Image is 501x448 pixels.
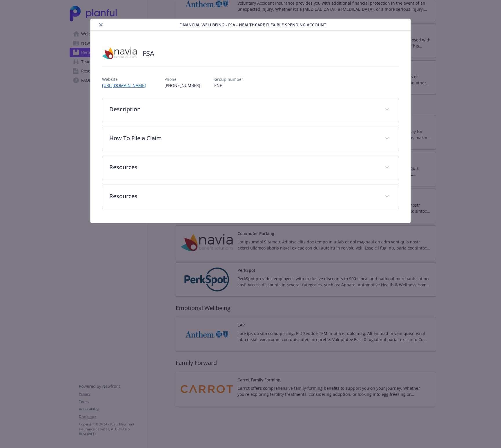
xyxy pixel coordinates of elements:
[102,185,399,209] div: Resources
[102,156,399,180] div: Resources
[109,163,378,172] p: Resources
[164,76,200,82] p: Phone
[109,192,378,201] p: Resources
[109,134,378,143] p: How To File a Claim
[102,127,399,151] div: How To File a Claim
[50,19,451,223] div: details for plan Financial Wellbeing - FSA - Healthcare Flexible Spending Account
[164,82,200,88] p: [PHONE_NUMBER]
[179,22,326,28] span: Financial Wellbeing - FSA - Healthcare Flexible Spending Account
[102,83,150,88] a: [URL][DOMAIN_NAME]
[102,45,137,62] img: Navia Benefit Solutions
[102,98,399,122] div: Description
[214,82,243,88] p: PNF
[109,105,378,114] p: Description
[143,48,154,58] h2: FSA
[102,76,150,82] p: Website
[97,21,104,28] button: close
[214,76,243,82] p: Group number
